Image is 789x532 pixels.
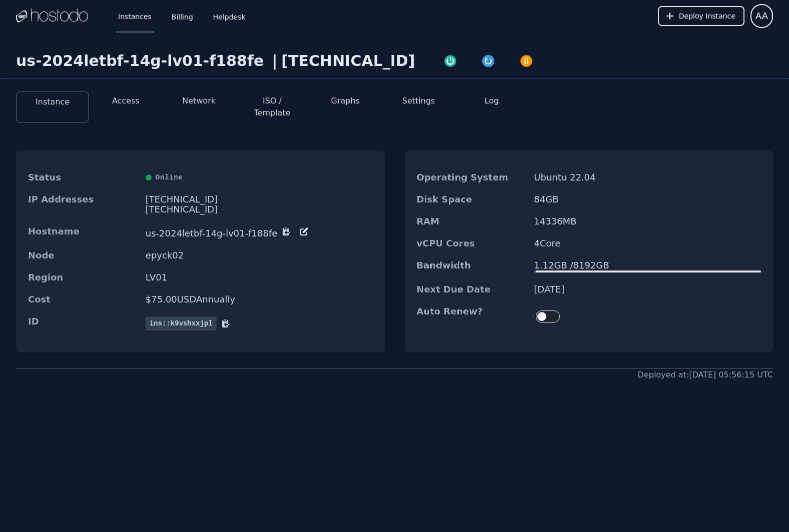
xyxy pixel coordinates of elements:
[534,260,761,270] div: 1.12 GB / 8192 GB
[146,172,373,182] div: Online
[469,52,507,68] button: Restart
[36,96,70,108] button: Instance
[417,260,526,272] dt: Bandwidth
[485,95,499,107] button: Log
[402,95,435,107] button: Settings
[331,95,360,107] button: Graphs
[431,52,469,68] button: Power On
[146,272,373,282] dd: LV01
[417,238,526,248] dt: vCPU Cores
[16,8,88,23] img: Logo
[534,238,761,248] dd: 4 Core
[534,284,761,294] dd: [DATE]
[112,95,140,107] button: Access
[146,226,373,238] dd: us-2024letbf-14g-lv01-f188fe
[534,194,761,204] dd: 84 GB
[146,250,373,260] dd: epyck02
[182,95,216,107] button: Network
[417,216,526,226] dt: RAM
[519,54,533,68] img: Power Off
[534,172,761,182] dd: Ubuntu 22.04
[146,194,373,204] div: [TECHNICAL_ID]
[28,194,138,214] dt: IP Addresses
[507,52,545,68] button: Power Off
[28,172,138,182] dt: Status
[534,216,761,226] dd: 14336 MB
[481,54,495,68] img: Restart
[268,52,281,70] div: |
[16,52,268,70] div: us-2024letbf-14g-lv01-f188fe
[146,316,217,330] span: ins::k9vshxxjpl
[28,294,138,304] dt: Cost
[244,95,301,119] button: ISO / Template
[417,194,526,204] dt: Disk Space
[281,52,415,70] div: [TECHNICAL_ID]
[28,316,138,330] dt: ID
[443,54,457,68] img: Power On
[28,272,138,282] dt: Region
[658,6,744,26] button: Deploy Instance
[679,11,735,21] span: Deploy Instance
[417,306,526,326] dt: Auto Renew?
[755,9,768,23] span: AA
[146,294,373,304] dd: $ 75.00 USD Annually
[146,204,373,214] div: [TECHNICAL_ID]
[638,369,773,381] div: Deployed at: [DATE] 05:56:15 UTC
[750,4,773,28] button: User menu
[28,226,138,238] dt: Hostname
[417,284,526,294] dt: Next Due Date
[417,172,526,182] dt: Operating System
[28,250,138,260] dt: Node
